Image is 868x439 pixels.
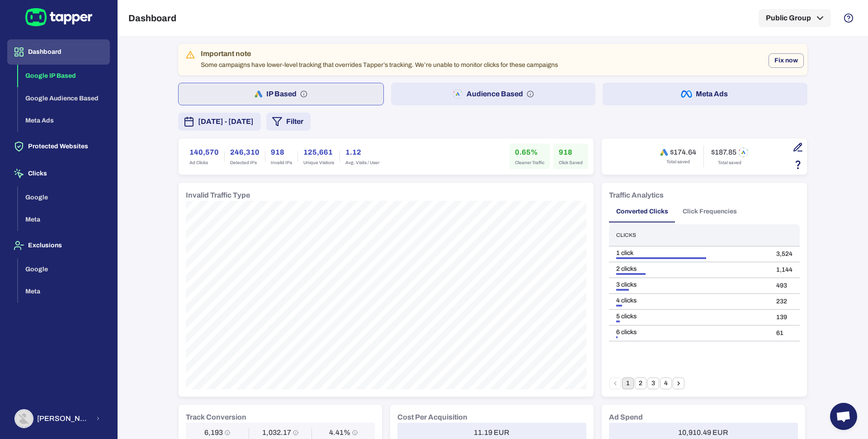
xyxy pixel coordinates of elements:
span: Cleaner Traffic [515,160,544,166]
svg: IP based: Search, Display, and Shopping. [300,90,307,98]
button: Meta [18,280,110,303]
button: Exclusions [7,233,110,258]
a: Protected Websites [7,142,110,150]
span: [PERSON_NAME] [PERSON_NAME] [37,414,90,423]
div: 4 clicks [616,297,762,305]
td: 493 [769,278,800,294]
h6: 11.19 EUR [474,428,509,437]
h6: $187.85 [711,148,736,157]
span: Invalid IPs [271,160,292,166]
button: Filter [266,113,311,131]
h6: 10,910.49 EUR [678,428,728,437]
td: 1,144 [769,262,800,278]
div: 6 clicks [616,328,762,336]
button: Converted Clicks [609,201,675,222]
h6: Track Conversion [186,412,246,423]
div: 3 clicks [616,281,762,289]
button: Google [18,258,110,281]
div: 5 clicks [616,312,762,321]
button: Go to page 3 [647,378,659,389]
h6: 125,661 [303,147,334,158]
a: Google IP Based [18,71,110,79]
span: Detected IPs [230,160,259,166]
button: Click Frequencies [675,201,744,222]
button: Fix now [769,53,804,68]
button: Go to next page [673,378,684,389]
svg: Conversions [225,430,230,435]
h6: Invalid Traffic Type [186,190,250,201]
span: Unique Visitors [303,160,334,166]
td: 232 [769,294,800,310]
a: Google Audience Based [18,94,110,101]
h6: 4.41% [329,428,350,437]
button: Abdul Haseeb[PERSON_NAME] [PERSON_NAME] [7,406,110,432]
button: Estimation based on the quantity of invalid click x cost-per-click. [790,157,806,172]
td: 139 [769,310,800,326]
h6: Cost Per Acquisition [397,412,467,423]
button: Go to page 4 [660,378,672,389]
button: Dashboard [7,39,110,65]
div: Some campaigns have lower-level tracking that overrides Tapper’s tracking. We’re unable to monito... [201,47,558,73]
h6: 918 [271,147,292,158]
h6: 140,570 [189,147,219,158]
div: Important note [201,49,558,58]
button: Google [18,186,110,209]
span: [DATE] - [DATE] [198,116,254,127]
th: Clicks [609,224,769,246]
a: Clicks [7,169,110,177]
button: Meta [18,208,110,231]
h6: Ad Spend [609,412,643,423]
h6: 1,032.17 [262,428,291,437]
button: IP Based [178,83,384,105]
a: Google [18,264,110,272]
nav: pagination navigation [609,378,685,389]
td: 3,524 [769,246,800,262]
div: 2 clicks [616,265,762,273]
button: Clicks [7,161,110,186]
td: 61 [769,326,800,341]
span: Total saved [666,159,690,165]
h6: 918 [559,147,583,158]
a: Google [18,193,110,200]
button: Public Group [759,9,831,27]
div: 1 click [616,249,762,257]
svg: Conversion Rate [352,430,358,435]
button: Meta Ads [18,109,110,132]
button: Go to page 2 [635,378,646,389]
a: Meta [18,215,110,223]
h6: 6,193 [204,428,223,437]
img: Abdul Haseeb [15,410,33,427]
h6: Traffic Analytics [609,190,664,201]
h6: 0.65% [515,147,544,158]
div: Open chat [830,403,857,430]
button: Protected Websites [7,134,110,159]
span: Click Saved [559,160,583,166]
span: Total saved [718,160,741,166]
button: Meta Ads [603,83,807,105]
button: page 1 [622,378,634,389]
h6: 1.12 [345,147,379,158]
button: Google IP Based [18,65,110,87]
button: [DATE] - [DATE] [178,113,261,131]
svg: Audience based: Search, Display, Shopping, Video Performance Max, Demand Generation [527,90,534,98]
a: Dashboard [7,47,110,55]
a: Meta [18,287,110,295]
button: Google Audience Based [18,87,110,110]
a: Meta Ads [18,116,110,124]
h6: 246,310 [230,147,259,158]
span: Avg. Visits / User [345,160,379,166]
h6: $174.64 [670,148,696,157]
a: Exclusions [7,241,110,249]
button: Audience Based [391,83,596,105]
svg: Conversion / Day [293,430,298,435]
span: Ad Clicks [189,160,219,166]
h5: Dashboard [128,13,176,24]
